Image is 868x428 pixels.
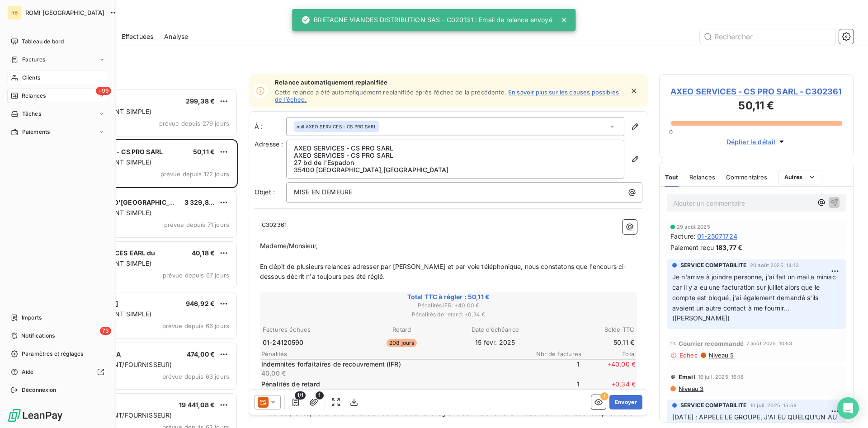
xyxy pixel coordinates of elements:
span: Madame/Monsieur, [260,242,318,249]
label: À : [255,122,286,131]
span: 1/1 [295,391,306,400]
span: Commentaires [726,174,768,181]
span: Factures [22,56,45,64]
a: Aide [7,365,108,379]
span: Objet : [255,188,275,196]
span: Pénalités IFR : + 40,00 € [261,301,636,310]
span: 01-24120590 [263,338,304,347]
span: ROMI [GEOGRAPHIC_DATA] [25,9,104,16]
span: Niveau 3 [678,385,703,392]
span: 16 juil. 2025, 16:18 [698,374,744,380]
span: Imports [22,314,42,322]
span: 20 août 2025, 14:13 [750,263,799,268]
span: Echec [679,352,698,359]
span: Facture : [670,231,695,241]
span: Relances [22,92,46,100]
p: Indemnités forfaitaires de recouvrement (IFR) [261,360,524,369]
span: 50,11 € [193,148,215,155]
span: 183,77 € [716,243,742,252]
span: SERVICE COMPTABILITE [680,261,746,269]
span: Notifications [21,332,55,340]
span: Déplier le détail [726,137,776,146]
span: prévue depuis 67 jours [163,272,229,279]
span: 73 [100,327,111,335]
span: 299,38 € [186,97,215,105]
span: Paiements [22,128,50,136]
th: Date d’échéance [449,325,542,334]
span: AXEO SERVICES - CS PRO SARL - C302361 [670,85,842,98]
span: 7 août 2025, 10:53 [746,341,793,346]
span: En dépit de plusieurs relances adresser par [PERSON_NAME] et par voie téléphonique, nous constato... [260,263,627,281]
span: prévue depuis 66 jours [162,322,229,329]
span: prévue depuis 63 jours [162,373,229,380]
span: MISE EN DEMEURE [294,188,352,196]
p: 40,00 € [261,369,524,378]
span: GROUPE 1 (CLIENT/FOURNISSEUR) [65,361,172,368]
span: 01-25071724 [697,231,737,241]
span: 1 [316,391,324,400]
span: Aide [22,368,34,376]
span: Pénalités de retard : + 0,34 € [261,310,636,319]
span: 1 [525,360,580,378]
span: GROUPE 1 (CLIENT/FOURNISSEUR) [65,411,172,419]
span: 946,92 € [186,300,215,307]
span: Tableau de bord [22,38,64,46]
span: 40,18 € [192,249,215,257]
span: 19 441,08 € [179,401,215,409]
p: Pénalités de retard [261,380,524,389]
span: Analyse [164,32,188,41]
p: AXEO SERVICES - CS PRO SARL [294,145,617,152]
span: 10 juil. 2025, 15:59 [750,403,797,408]
div: Open Intercom Messenger [837,397,859,419]
span: Pénalités [261,350,527,357]
span: 1 [525,380,580,398]
span: Niveau 5 [708,352,734,359]
th: Solde TTC [542,325,635,334]
span: Total TTC à régler : 50,11 € [261,292,636,301]
div: RB [7,5,22,20]
button: Envoyer [609,395,642,409]
th: Retard [356,325,448,334]
span: 208 jours [387,339,417,347]
span: Paiement reçu [670,243,714,252]
span: Relance automatiquement replanifiée [275,79,624,86]
span: prévue depuis 71 jours [164,221,229,228]
span: Nbr de factures [527,350,581,357]
span: Effectuées [122,32,154,41]
span: Total [581,350,636,357]
p: 27 bd de l'Espadon [294,159,617,166]
button: Déplier le détail [724,136,789,147]
div: BRETAGNE VIANDES DISTRIBUTION SAS - C020131 : Email de relance envoyé [301,12,552,28]
span: + 40,00 € [581,360,636,378]
button: Autres [778,170,822,184]
span: Relances [689,174,715,181]
span: prévue depuis 172 jours [160,170,229,178]
span: Je n'arrive à joindre personne, j'ai fait un mail a miniac car il y a eu une facturation sur juil... [672,273,838,322]
span: 0 [669,128,673,136]
span: +99 [96,87,111,95]
span: Déconnexion [22,386,57,394]
span: C302361 [260,220,288,230]
span: 474,00 € [187,350,215,358]
div: grid [43,89,238,428]
span: Cette relance a été automatiquement replanifiée après l’échec de la précédente. [275,89,506,96]
p: 35400 [GEOGRAPHIC_DATA] , [GEOGRAPHIC_DATA] [294,166,617,174]
a: En savoir plus sur les causes possibles de l’échec. [275,89,619,103]
span: DEPARTEMENT D'[GEOGRAPHIC_DATA] [64,198,188,206]
input: Rechercher [700,29,835,44]
span: SERVICE COMPTABILITE [680,401,746,409]
span: Clients [22,74,40,82]
span: Tout [665,174,679,181]
h3: 50,11 € [670,98,842,116]
span: Adresse : [255,140,283,148]
span: 3 329,81 € [184,198,218,206]
span: 29 août 2025 [677,224,710,230]
img: Logo LeanPay [7,408,63,423]
p: 1,2 % [261,389,524,398]
span: Paramètres et réglages [22,350,83,358]
span: prévue depuis 279 jours [159,120,229,127]
td: 15 févr. 2025 [449,338,542,348]
span: + 0,34 € [581,380,636,398]
span: Courrier recommandé [679,340,744,347]
span: null AXEO SERVICES - CS PRO SARL [297,123,377,130]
